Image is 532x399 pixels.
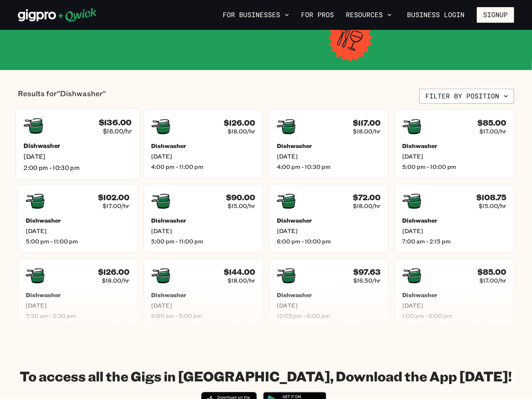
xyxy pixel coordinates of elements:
[478,118,506,128] h4: $85.00
[98,193,130,202] h4: $102.00
[24,153,132,161] span: [DATE]
[277,312,381,320] span: 12:05 pm - 6:00 pm
[151,291,256,299] h5: Dishwasher
[151,227,256,235] span: [DATE]
[403,302,507,309] span: [DATE]
[26,227,130,235] span: [DATE]
[403,163,507,170] span: 5:00 pm - 10:00 pm
[18,259,138,327] a: $126.00$18.00/hrDishwasher[DATE]7:30 am - 2:30 pm
[26,238,130,245] span: 5:00 pm - 11:00 pm
[277,227,381,235] span: [DATE]
[144,110,263,178] a: $126.00$18.00/hrDishwasher[DATE]4:00 pm - 11:00 pm
[277,163,381,170] span: 4:00 pm - 10:30 pm
[269,259,389,327] a: $97.63$16.50/hrDishwasher[DATE]12:05 pm - 6:00 pm
[228,202,255,210] span: $15.00/hr
[269,184,389,253] a: $72.00$18.00/hrDishwasher[DATE]6:00 pm - 10:00 pm
[26,291,130,299] h5: Dishwasher
[26,217,130,224] h5: Dishwasher
[403,217,507,224] h5: Dishwasher
[220,9,292,21] button: For Businesses
[479,128,506,135] span: $17.00/hr
[224,267,255,277] h4: $144.00
[395,110,514,178] a: $85.00$17.00/hrDishwasher[DATE]5:00 pm - 10:00 pm
[277,153,381,160] span: [DATE]
[144,259,263,327] a: $144.00$18.00/hrDishwasher[DATE]9:00 am - 5:00 pm
[20,368,512,384] h1: To access all the Gigs in [GEOGRAPHIC_DATA], Download the App [DATE]!
[18,184,138,253] a: $102.00$17.00/hrDishwasher[DATE]5:00 pm - 11:00 pm
[151,312,256,320] span: 9:00 am - 5:00 pm
[419,89,514,104] button: Filter by position
[16,108,140,179] a: $136.00$16.00/hrDishwasher[DATE]2:00 pm - 10:30 pm
[277,291,381,299] h5: Dishwasher
[151,163,256,170] span: 4:00 pm - 11:00 pm
[224,118,255,128] h4: $126.00
[353,193,381,202] h4: $72.00
[476,193,506,202] h4: $108.75
[479,202,506,210] span: $15.00/hr
[353,202,381,210] span: $18.00/hr
[403,142,507,150] h5: Dishwasher
[403,153,507,160] span: [DATE]
[403,238,507,245] span: 7:00 am - 2:15 pm
[395,259,514,327] a: $85.00$17.00/hrDishwasher[DATE]1:00 pm - 6:00 pm
[18,89,106,104] p: Results for "Dishwasher"
[26,312,130,320] span: 7:30 am - 2:30 pm
[403,227,507,235] span: [DATE]
[269,110,389,178] a: $117.00$18.00/hrDishwasher[DATE]4:00 pm - 10:30 pm
[151,238,256,245] span: 5:00 pm - 11:00 pm
[354,277,381,284] span: $16.50/hr
[228,128,255,135] span: $18.00/hr
[151,142,256,150] h5: Dishwasher
[226,193,255,202] h4: $90.00
[403,312,507,320] span: 1:00 pm - 6:00 pm
[151,153,256,160] span: [DATE]
[99,117,132,127] h4: $136.00
[401,7,471,23] a: Business Login
[98,267,130,277] h4: $126.00
[403,291,507,299] h5: Dishwasher
[478,267,506,277] h4: $85.00
[277,238,381,245] span: 6:00 pm - 10:00 pm
[479,277,506,284] span: $17.00/hr
[343,9,395,21] button: Resources
[277,302,381,309] span: [DATE]
[26,302,130,309] span: [DATE]
[395,184,514,253] a: $108.75$15.00/hrDishwasher[DATE]7:00 am - 2:15 pm
[277,217,381,224] h5: Dishwasher
[277,142,381,150] h5: Dishwasher
[353,118,381,128] h4: $117.00
[102,277,130,284] span: $18.00/hr
[151,217,256,224] h5: Dishwasher
[144,184,263,253] a: $90.00$15.00/hrDishwasher[DATE]5:00 pm - 11:00 pm
[354,267,381,277] h4: $97.63
[24,142,132,150] h5: Dishwasher
[103,127,132,135] span: $16.00/hr
[298,9,337,21] a: For Pros
[477,7,514,23] button: Signup
[353,128,381,135] span: $18.00/hr
[103,202,130,210] span: $17.00/hr
[228,277,255,284] span: $18.00/hr
[24,164,132,172] span: 2:00 pm - 10:30 pm
[151,302,256,309] span: [DATE]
